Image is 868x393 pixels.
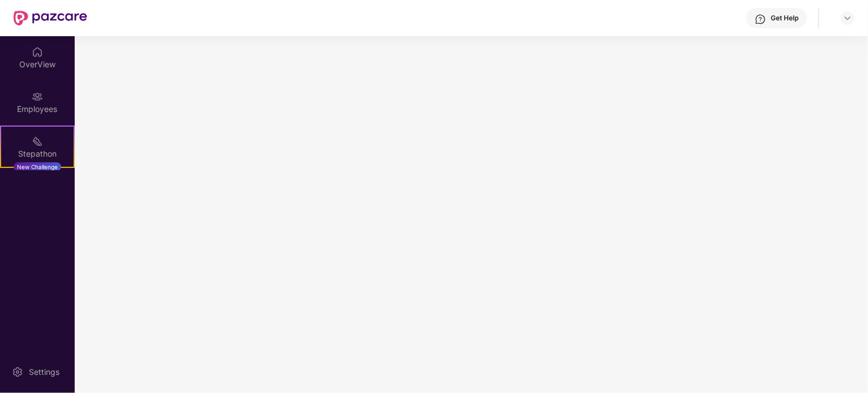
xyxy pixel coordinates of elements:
[32,136,43,147] img: svg+xml;base64,PHN2ZyB4bWxucz0iaHR0cDovL3d3dy53My5vcmcvMjAwMC9zdmciIHdpZHRoPSIyMSIgaGVpZ2h0PSIyMC...
[12,366,23,378] img: svg+xml;base64,PHN2ZyBpZD0iU2V0dGluZy0yMHgyMCIgeG1sbnM9Imh0dHA6Ly93d3cudzMub3JnLzIwMDAvc3ZnIiB3aW...
[14,162,61,171] div: New Challenge
[771,14,798,23] div: Get Help
[755,14,766,25] img: svg+xml;base64,PHN2ZyBpZD0iSGVscC0zMngzMiIgeG1sbnM9Imh0dHA6Ly93d3cudzMub3JnLzIwMDAvc3ZnIiB3aWR0aD...
[32,46,43,58] img: svg+xml;base64,PHN2ZyBpZD0iSG9tZSIgeG1sbnM9Imh0dHA6Ly93d3cudzMub3JnLzIwMDAvc3ZnIiB3aWR0aD0iMjAiIG...
[25,366,63,378] div: Settings
[1,148,74,159] div: Stepathon
[843,14,852,23] img: svg+xml;base64,PHN2ZyBpZD0iRHJvcGRvd24tMzJ4MzIiIHhtbG5zPSJodHRwOi8vd3d3LnczLm9yZy8yMDAwL3N2ZyIgd2...
[32,91,43,102] img: svg+xml;base64,PHN2ZyBpZD0iRW1wbG95ZWVzIiB4bWxucz0iaHR0cDovL3d3dy53My5vcmcvMjAwMC9zdmciIHdpZHRoPS...
[14,11,87,25] img: New Pazcare Logo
